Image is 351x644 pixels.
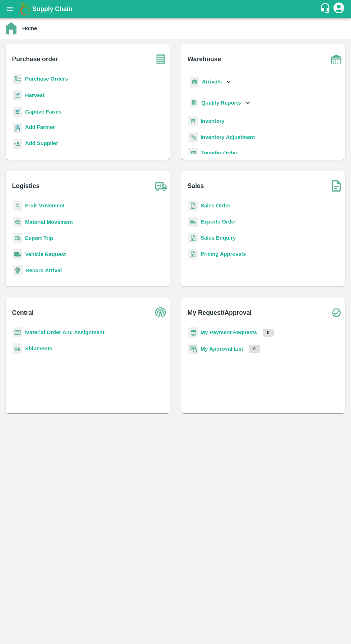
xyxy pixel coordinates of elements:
[190,77,199,87] img: whArrival
[25,92,44,98] a: Harvest
[25,235,53,241] a: Export Trip
[249,345,260,353] p: 0
[202,79,222,85] b: Arrivals
[188,74,233,90] div: Arrivals
[22,25,37,31] b: Home
[188,148,198,159] img: whTransfer
[25,140,58,146] b: Add Supplier
[25,268,62,273] a: Record Arrival
[25,139,58,149] a: Add Supplier
[188,181,204,191] b: Sales
[1,1,18,17] button: open drawer
[201,118,225,124] a: Inventory
[201,150,237,156] a: Transfer Order
[332,1,345,16] div: account of current user
[32,4,320,14] a: Supply Chain
[188,327,198,338] img: payment
[13,123,22,133] img: farmer
[152,304,170,322] img: central
[201,219,236,225] a: Exports Order
[188,201,198,211] img: sales
[13,217,22,227] img: material
[152,50,170,68] img: purchase
[25,203,65,208] a: Fruit Movement
[201,346,243,352] a: My Approval List
[188,308,252,318] b: My Request/Approval
[12,308,34,318] b: Central
[263,329,274,337] p: 0
[25,109,62,115] a: Captive Farms
[18,2,32,16] img: logo
[188,132,198,143] img: inventory
[25,76,68,82] a: Purchase Orders
[25,330,105,335] a: Material Order And Assignment
[12,54,58,64] b: Purchase order
[13,106,22,117] img: harvest
[25,251,66,257] a: Vehicle Request
[25,219,73,225] a: Material Movement
[32,5,72,13] b: Supply Chain
[201,100,241,106] b: Quality Reports
[25,123,55,133] a: Add Farmer
[13,74,22,84] img: reciept
[201,235,236,241] a: Sales Enquiry
[327,304,345,322] img: check
[13,233,22,244] img: delivery
[188,249,198,259] img: sales
[201,134,255,140] a: Inventory Adjustment
[188,116,198,126] img: whInventory
[25,346,52,351] a: Shipments
[13,327,22,338] img: centralMaterial
[201,251,246,257] a: Pricing Approvals
[188,343,198,354] img: approval
[327,50,345,68] img: warehouse
[13,249,22,260] img: vehicle
[320,3,332,15] div: customer-support
[188,96,252,110] div: Quality Reports
[13,139,22,149] img: supplier
[13,343,22,354] img: shipments
[188,217,198,227] img: shipments
[201,203,230,208] a: Sales Order
[327,177,345,195] img: soSales
[188,233,198,243] img: sales
[201,330,257,335] a: My Payment Requests
[188,54,221,64] b: Warehouse
[6,22,16,34] img: home
[25,124,55,130] b: Add Farmer
[152,177,170,195] img: truck
[13,265,23,275] img: recordArrival
[12,181,40,191] b: Logistics
[13,201,22,211] img: fruit
[13,90,22,101] img: harvest
[190,98,198,107] img: qualityReport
